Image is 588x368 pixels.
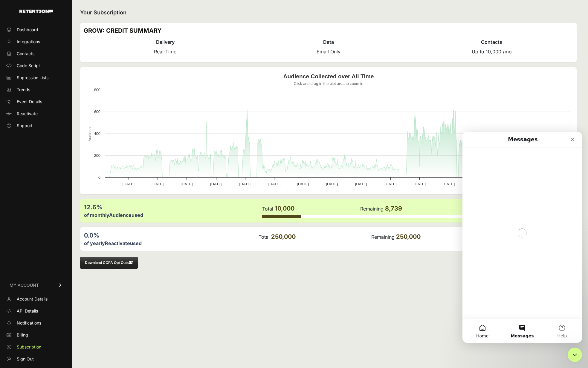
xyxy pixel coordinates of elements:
span: Event Details [17,99,42,105]
a: Account Details [4,294,68,304]
iframe: Intercom live chat [568,348,582,362]
span: Account Details [17,296,48,302]
span: Subscription [17,344,41,350]
a: Billing [4,330,68,340]
span: Supression Lists [17,75,48,81]
a: Reactivate [4,109,68,118]
img: Retention.com [19,10,53,13]
span: Dashboard [17,27,38,33]
span: Sign Out [17,356,34,362]
span: API Details [17,308,38,314]
iframe: To enrich screen reader interactions, please activate Accessibility in Grammarly extension settings [462,132,582,343]
span: MY ACCOUNT [10,282,39,288]
span: Trends [17,87,30,93]
a: Contacts [4,49,68,58]
a: Sign Out [4,354,68,364]
a: Supression Lists [4,73,68,82]
a: Event Details [4,97,68,106]
a: Notifications [4,318,68,328]
a: Support [4,121,68,130]
a: API Details [4,306,68,316]
span: Code Script [17,63,40,69]
span: Billing [17,332,28,338]
a: Trends [4,85,68,94]
a: Dashboard [4,25,68,34]
span: Support [17,123,33,129]
span: Notifications [17,320,41,326]
a: Integrations [4,37,68,46]
span: Integrations [17,39,40,45]
a: MY ACCOUNT [4,276,68,294]
span: Contacts [17,51,34,57]
span: Reactivate [17,111,38,117]
a: Subscription [4,342,68,352]
a: Code Script [4,61,68,70]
